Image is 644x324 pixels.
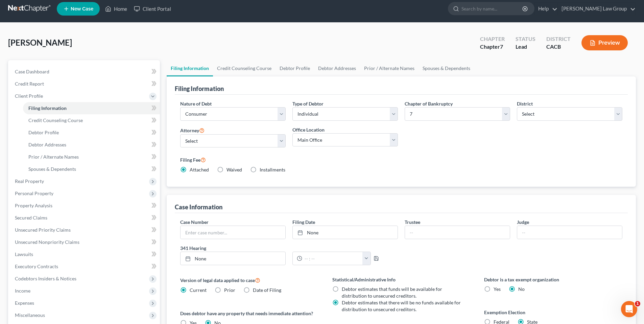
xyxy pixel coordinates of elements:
[581,35,628,50] button: Preview
[15,215,47,221] span: Secured Claims
[621,301,637,317] iframe: Intercom live chat
[130,3,174,15] a: Client Portal
[342,286,442,299] span: Debtor estimates that funds will be available for distribution to unsecured creditors.
[419,60,474,76] a: Spouses & Dependents
[175,85,224,93] div: Filing Information
[360,60,419,76] a: Prior / Alternate Names
[28,117,83,123] span: Credit Counseling Course
[15,276,76,281] span: Codebtors Insiders & Notices
[180,156,622,164] label: Filing Fee
[180,218,209,226] label: Case Number
[28,154,79,160] span: Prior / Alternate Names
[9,200,160,212] a: Property Analysis
[342,300,461,312] span: Debtor estimates that there will be no funds available for distribution to unsecured creditors.
[484,276,622,283] label: Debtor is a tax exempt organization
[102,3,130,15] a: Home
[8,38,72,47] span: [PERSON_NAME]
[9,212,160,224] a: Secured Claims
[190,167,209,172] span: Attached
[23,114,160,126] a: Credit Counseling Course
[500,43,503,50] span: 7
[15,288,30,294] span: Income
[332,276,471,283] label: Statistical/Administrative Info
[517,218,529,226] label: Judge
[15,81,44,87] span: Credit Report
[517,100,533,107] label: District
[302,252,363,265] input: -- : --
[292,100,324,107] label: Type of Debtor
[181,252,285,265] a: None
[15,239,79,245] span: Unsecured Nonpriority Claims
[177,245,401,252] label: 341 Hearing
[9,66,160,78] a: Case Dashboard
[405,218,420,226] label: Trustee
[181,226,285,239] input: Enter case number...
[535,3,557,15] a: Help
[23,163,160,175] a: Spouses & Dependents
[28,130,59,135] span: Debtor Profile
[71,6,93,11] span: New Case
[546,43,571,51] div: CACB
[28,105,67,111] span: Filing Information
[276,60,314,76] a: Debtor Profile
[23,151,160,163] a: Prior / Alternate Names
[15,190,53,196] span: Personal Property
[253,287,281,293] span: Date of Filing
[15,263,58,269] span: Executory Contracts
[15,203,52,208] span: Property Analysis
[28,142,66,147] span: Debtor Addresses
[175,203,222,211] div: Case Information
[15,300,34,306] span: Expenses
[516,43,535,51] div: Lead
[180,126,205,134] label: Attorney
[15,93,43,99] span: Client Profile
[292,126,325,133] label: Office Location
[558,3,636,15] a: [PERSON_NAME] Law Group
[23,126,160,139] a: Debtor Profile
[480,35,505,43] div: Chapter
[15,69,49,74] span: Case Dashboard
[635,301,640,306] span: 1
[484,309,622,316] label: Exemption Election
[9,248,160,260] a: Lawsuits
[213,60,276,76] a: Credit Counseling Course
[180,276,318,284] label: Version of legal data applied to case
[167,60,213,76] a: Filing Information
[224,287,235,293] span: Prior
[293,226,398,239] a: None
[15,178,44,184] span: Real Property
[180,310,318,317] label: Does debtor have any property that needs immediate attention?
[494,286,501,292] span: Yes
[405,226,510,239] input: --
[15,227,71,233] span: Unsecured Priority Claims
[15,312,45,318] span: Miscellaneous
[292,218,315,226] label: Filing Date
[461,2,523,15] input: Search by name...
[23,102,160,114] a: Filing Information
[9,260,160,273] a: Executory Contracts
[23,139,160,151] a: Debtor Addresses
[314,60,360,76] a: Debtor Addresses
[15,251,33,257] span: Lawsuits
[516,35,535,43] div: Status
[9,236,160,248] a: Unsecured Nonpriority Claims
[480,43,505,51] div: Chapter
[518,286,525,292] span: No
[405,100,453,107] label: Chapter of Bankruptcy
[226,167,242,172] span: Waived
[28,166,76,172] span: Spouses & Dependents
[546,35,571,43] div: District
[260,167,285,172] span: Installments
[9,78,160,90] a: Credit Report
[190,287,207,293] span: Current
[180,100,212,107] label: Nature of Debt
[517,226,622,239] input: --
[9,224,160,236] a: Unsecured Priority Claims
